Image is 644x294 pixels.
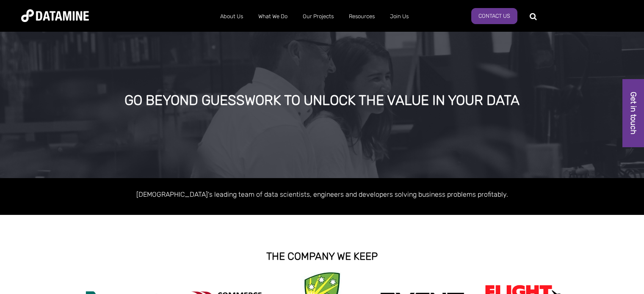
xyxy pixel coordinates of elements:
a: Resources [341,5,382,27]
a: What We Do [251,5,295,27]
strong: THE COMPANY WE KEEP [266,250,378,262]
a: Join Us [382,5,416,27]
a: Our Projects [295,5,341,27]
img: Datamine [21,9,89,22]
a: Get in touch [622,79,644,147]
div: GO BEYOND GUESSWORK TO UNLOCK THE VALUE IN YOUR DATA [75,93,569,108]
p: [DEMOGRAPHIC_DATA]'s leading team of data scientists, engineers and developers solving business p... [81,189,564,200]
a: Contact Us [471,8,517,24]
a: About Us [213,5,251,27]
